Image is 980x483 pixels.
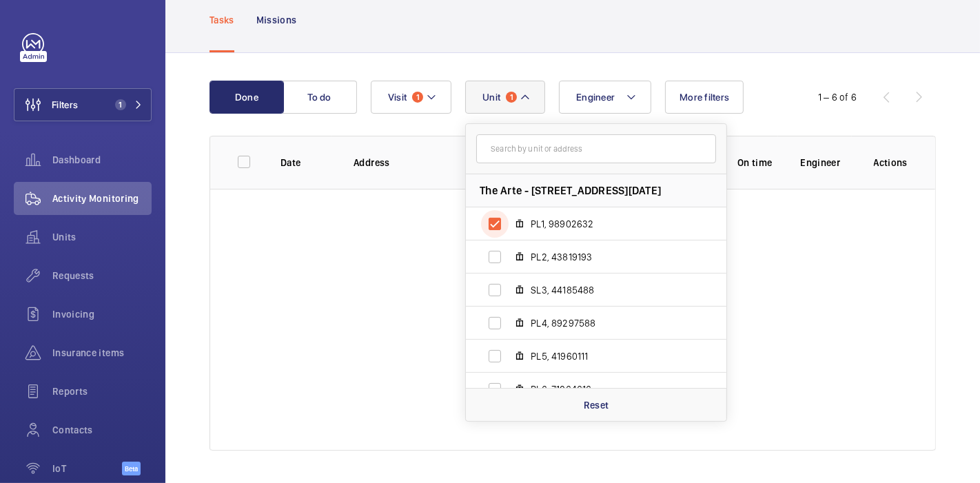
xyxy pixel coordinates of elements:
span: Invoicing [52,307,152,321]
button: Done [210,81,284,114]
p: On time [731,156,778,169]
button: Visit1 [371,81,451,114]
p: Date [280,156,331,169]
p: Tasks [210,13,234,27]
span: 1 [412,92,423,103]
button: Engineer [559,81,651,114]
button: To do [283,81,357,114]
p: Actions [874,156,908,169]
span: 1 [115,99,126,110]
input: Search by unit or address [476,134,716,163]
span: PL4, 89297588 [531,316,691,330]
p: Missions [256,13,297,27]
span: Requests [52,269,152,282]
span: The Arte - [STREET_ADDRESS][DATE] [480,183,661,198]
span: Reports [52,384,152,398]
button: More filters [665,81,744,114]
span: Unit [482,92,500,103]
span: PL6, 71064616 [531,382,691,396]
span: 1 [506,92,517,103]
span: Activity Monitoring [52,192,152,205]
span: PL1, 98902632 [531,217,691,231]
p: Reset [584,398,609,412]
span: Filters [52,98,78,112]
span: Dashboard [52,153,152,167]
span: Engineer [576,92,615,103]
span: Contacts [52,423,152,437]
span: PL5, 41960111 [531,349,691,363]
button: Unit1 [465,81,545,114]
button: Filters1 [14,88,152,121]
span: Units [52,230,152,244]
span: SL3, 44185488 [531,283,691,297]
p: Engineer [800,156,851,169]
span: Visit [388,92,407,103]
span: Insurance items [52,346,152,360]
span: Beta [122,462,141,475]
span: PL2, 43819193 [531,250,691,264]
span: More filters [680,92,729,103]
div: 1 – 6 of 6 [818,90,857,104]
span: IoT [52,462,122,475]
p: Address [354,156,514,169]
